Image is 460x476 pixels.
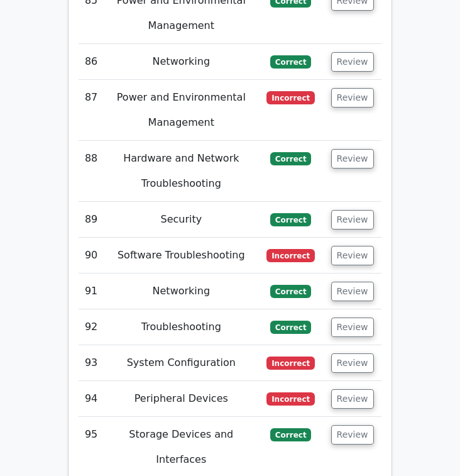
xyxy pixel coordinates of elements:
[270,428,311,441] span: Correct
[331,210,374,230] button: Review
[104,274,258,309] td: Networking
[331,52,374,72] button: Review
[331,318,374,337] button: Review
[266,91,315,104] span: Incorrect
[331,282,374,301] button: Review
[270,321,311,333] span: Correct
[266,392,315,405] span: Incorrect
[331,88,374,108] button: Review
[104,80,258,141] td: Power and Environmental Management
[270,213,311,226] span: Correct
[104,141,258,202] td: Hardware and Network Troubleshooting
[266,249,315,262] span: Incorrect
[331,389,374,409] button: Review
[79,345,104,381] td: 93
[270,55,311,68] span: Correct
[79,381,104,417] td: 94
[104,309,258,345] td: Troubleshooting
[104,238,258,274] td: Software Troubleshooting
[104,345,258,381] td: System Configuration
[331,353,374,373] button: Review
[79,309,104,345] td: 92
[331,149,374,169] button: Review
[266,357,315,369] span: Incorrect
[270,152,311,165] span: Correct
[104,202,258,238] td: Security
[331,246,374,265] button: Review
[104,44,258,80] td: Networking
[79,141,104,202] td: 88
[104,381,258,417] td: Peripheral Devices
[79,80,104,141] td: 87
[79,274,104,309] td: 91
[331,425,374,445] button: Review
[270,285,311,297] span: Correct
[79,202,104,238] td: 89
[79,238,104,274] td: 90
[79,44,104,80] td: 86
